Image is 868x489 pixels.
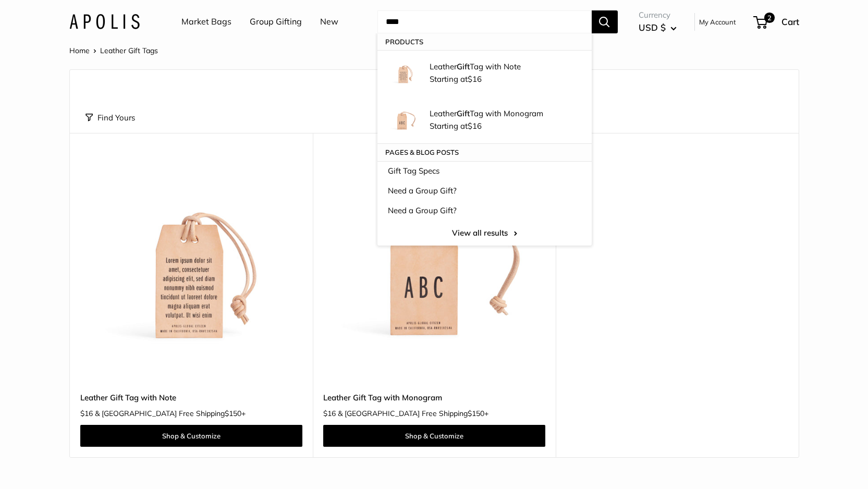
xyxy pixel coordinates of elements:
a: Leather Gift Tag with Note [80,392,302,404]
span: $16 [80,409,93,418]
h1: Leather Gift Tags [85,80,783,103]
p: Products [377,33,592,50]
input: Search... [377,10,592,33]
p: Pages & Blog posts [377,144,592,161]
img: description_Make it yours with custom printed text [323,159,545,381]
a: New [320,14,338,30]
button: Search [592,10,618,33]
span: $150 [225,409,241,418]
span: Currency [639,8,677,22]
img: description_Make it yours with custom printed text [388,58,419,89]
span: & [GEOGRAPHIC_DATA] Free Shipping + [338,410,488,417]
a: Need a Group Gift? [377,181,592,201]
button: USD $ [639,19,677,36]
span: Starting at [430,74,482,84]
p: Leather Tag with Note [430,61,581,72]
span: $16 [468,121,482,131]
button: Find Yours [85,111,135,125]
strong: Gift [457,62,470,71]
span: Starting at [430,121,482,131]
a: My Account [699,16,736,28]
a: Leather Gift Tag with Monogram [323,392,545,404]
a: Shop & Customize [80,425,302,447]
a: Shop & Customize [323,425,545,447]
a: description_Make it yours with custom printed text LeatherGiftTag with Note Starting at$16 [377,50,592,97]
span: $16 [468,74,482,84]
a: description_Make it yours with custom printed textdescription_3mm thick, vegetable tanned America... [80,159,302,381]
img: Apolis [69,14,140,29]
a: Home [69,46,90,55]
img: description_Make it yours with custom printed text [388,105,419,136]
img: description_Make it yours with custom printed text [80,159,302,381]
a: Need a Group Gift? [377,201,592,221]
span: & [GEOGRAPHIC_DATA] Free Shipping + [95,410,246,417]
strong: Gift [457,108,470,118]
a: description_Make it yours with custom printed textdescription_3mm thick, vegetable tanned America... [323,159,545,381]
a: Group Gifting [250,14,302,30]
p: Leather Tag with Monogram [430,108,581,119]
a: Gift Tag Specs [377,161,592,181]
span: Leather Gift Tags [100,46,158,55]
a: 2 Cart [754,14,799,30]
a: View all results [377,221,592,246]
span: Cart [781,16,799,27]
span: USD $ [639,22,666,33]
nav: Breadcrumb [69,44,158,57]
a: description_Make it yours with custom printed text LeatherGiftTag with Monogram Starting at$16 [377,97,592,144]
span: 2 [764,13,774,23]
span: $16 [323,409,336,418]
a: Market Bags [181,14,231,30]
